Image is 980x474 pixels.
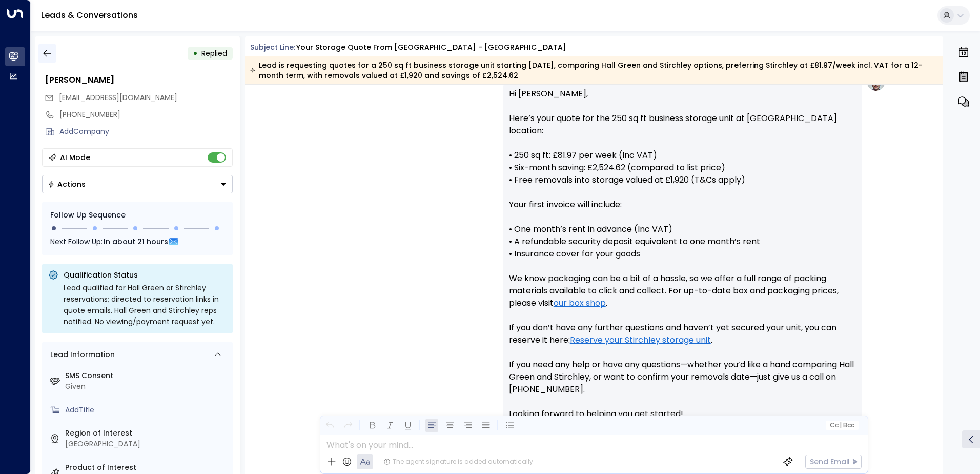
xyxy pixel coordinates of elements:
[59,92,177,103] span: alirezavosoughi@yahoo.com
[250,60,937,81] div: Lead is requesting quotes for a 250 sq ft business storage unit starting [DATE], comparing Hall G...
[570,334,711,346] a: Reserve your Stirchley storage unit
[47,349,115,360] div: Lead Information
[383,457,533,466] div: The agent signature is added automatically
[65,428,229,439] label: Region of Interest
[840,422,842,429] span: |
[60,152,90,163] div: AI Mode
[59,109,233,120] div: [PHONE_NUMBER]
[509,88,855,432] p: Hi [PERSON_NAME], Here’s your quote for the 250 sq ft business storage unit at [GEOGRAPHIC_DATA] ...
[65,405,229,416] div: AddTitle
[59,126,233,137] div: AddCompany
[296,42,566,53] div: Your storage quote from [GEOGRAPHIC_DATA] - [GEOGRAPHIC_DATA]
[341,419,354,432] button: Redo
[64,282,227,327] div: Lead qualified for Hall Green or Stirchley reservations; directed to reservation links in quote e...
[825,421,858,430] button: Cc|Bcc
[65,370,229,381] label: SMS Consent
[65,462,229,473] label: Product of Interest
[250,42,295,52] span: Subject Line:
[65,381,229,392] div: Given
[65,439,229,449] div: [GEOGRAPHIC_DATA]
[41,9,138,21] a: Leads & Conversations
[323,419,336,432] button: Undo
[193,44,198,63] div: •
[42,175,233,193] button: Actions
[45,74,233,86] div: [PERSON_NAME]
[48,180,86,189] div: Actions
[42,175,233,193] div: Button group with a nested menu
[64,270,227,280] p: Qualification Status
[201,48,227,58] span: Replied
[104,236,168,247] span: In about 21 hours
[50,236,224,247] div: Next Follow Up:
[554,297,606,309] a: our box shop
[50,210,224,221] div: Follow Up Sequence
[829,422,854,429] span: Cc Bcc
[59,92,177,103] span: [EMAIL_ADDRESS][DOMAIN_NAME]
